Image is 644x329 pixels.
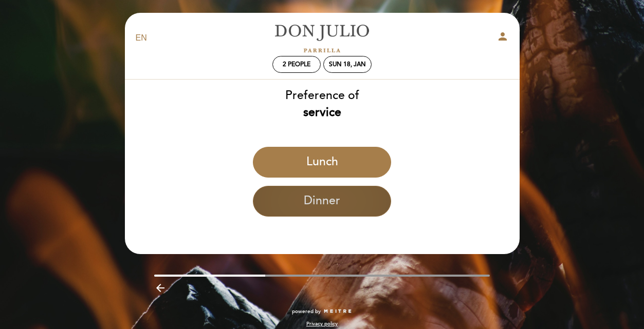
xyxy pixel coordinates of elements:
span: 2 people [283,61,310,68]
span: powered by [292,308,321,315]
a: powered by [292,308,353,315]
div: Preference of [124,87,520,121]
button: Dinner [253,186,391,217]
button: Lunch [253,147,391,178]
button: person [496,30,509,46]
b: service [303,105,341,120]
i: arrow_backward [154,282,167,294]
i: person [496,30,509,43]
img: MEITRE [323,309,353,314]
a: [PERSON_NAME] [258,24,387,52]
div: Sun 18, Jan [329,61,366,68]
a: Privacy policy [306,320,338,327]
